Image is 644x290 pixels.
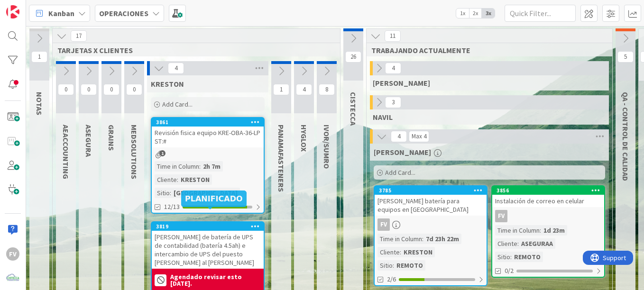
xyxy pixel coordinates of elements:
[299,125,309,152] span: HYGLOX
[374,147,431,157] span: FERNANDO
[400,247,401,257] span: :
[48,8,74,19] span: Kanban
[170,273,261,287] b: Agendado revisar esto [DATE].
[617,51,634,63] span: 5
[422,234,423,244] span: :
[510,252,512,262] span: :
[393,260,394,271] span: :
[385,63,401,74] span: 4
[185,194,243,203] h5: PLANIFICADO
[152,118,264,147] div: 3861Revisión fisica equipo KRE-OBA-36-LP ST:#
[621,92,630,181] span: QA - CONTROL DE CALIDAD
[391,131,407,142] span: 4
[35,92,44,115] span: NOTAS
[99,9,148,18] b: OPERACIONES
[412,134,426,139] div: Max 4
[505,266,514,276] span: 0/2
[385,97,401,108] span: 3
[170,188,171,198] span: :
[273,84,289,95] span: 1
[345,51,361,63] span: 26
[492,186,604,195] div: 3856
[385,168,415,177] span: Add Card...
[492,186,604,207] div: 3856Instalación de correo en celular
[155,188,170,198] div: Sitio
[84,125,93,157] span: ASEGURA
[178,174,212,185] div: KRESTON
[152,222,264,231] div: 3819
[152,118,264,127] div: 3861
[495,210,507,222] div: FV
[57,45,328,55] span: TARJETAS X CLIENTES
[152,231,264,269] div: [PERSON_NAME] de batería de UPS de contabilidad (batería 4.5ah) e intercambio de UPS del puesto [...
[377,218,390,231] div: FV
[6,272,19,285] img: avatar
[541,225,567,236] div: 1d 23m
[373,78,430,88] span: GABRIEL
[497,187,604,194] div: 3856
[375,186,487,216] div: 3785[PERSON_NAME] batería para equipos en [GEOGRAPHIC_DATA]
[171,188,240,198] div: [GEOGRAPHIC_DATA]
[375,218,487,231] div: FV
[492,210,604,222] div: FV
[469,9,482,18] span: 2x
[159,150,166,156] span: 1
[129,125,139,179] span: MEDSOLUTIONS
[168,63,184,74] span: 4
[156,223,264,230] div: 3819
[385,30,401,42] span: 11
[126,84,142,95] span: 0
[495,252,510,262] div: Sitio
[375,195,487,216] div: [PERSON_NAME] batería para equipos en [GEOGRAPHIC_DATA]
[201,161,223,172] div: 2h 7m
[162,100,193,109] span: Add Card...
[20,1,43,13] span: Support
[401,247,435,257] div: KRESTON
[495,225,540,236] div: Time in Column
[156,119,264,126] div: 3861
[164,202,180,212] span: 12/13
[456,9,469,18] span: 1x
[6,5,19,18] img: Visit kanbanzone.com
[373,112,393,122] span: NAVIL
[377,247,400,257] div: Cliente
[31,51,47,63] span: 1
[6,247,19,261] div: FV
[322,125,331,169] span: IVOR/SUMRO
[107,125,116,151] span: GRAINS
[61,125,71,179] span: AEACCOUNTING
[58,84,74,95] span: 0
[540,225,541,236] span: :
[151,79,184,89] span: KRESTON
[155,161,199,172] div: Time in Column
[512,252,543,262] div: REMOTO
[319,84,335,95] span: 8
[296,84,312,95] span: 4
[387,274,396,284] span: 2/6
[377,260,393,271] div: Sitio
[492,195,604,207] div: Instalación de correo en celular
[505,5,576,22] input: Quick Filter...
[199,161,201,172] span: :
[349,92,358,126] span: CISTECCA
[155,174,177,185] div: Cliente
[377,234,422,244] div: Time in Column
[482,9,495,18] span: 3x
[423,234,461,244] div: 7d 23h 22m
[379,187,487,194] div: 3785
[103,84,120,95] span: 0
[71,30,87,42] span: 17
[519,238,555,249] div: ASEGURAA
[177,174,178,185] span: :
[276,125,286,192] span: PANAMAFASTENERS
[81,84,97,95] span: 0
[495,238,517,249] div: Cliente
[152,222,264,269] div: 3819[PERSON_NAME] de batería de UPS de contabilidad (batería 4.5ah) e intercambio de UPS del pues...
[371,45,600,55] span: TRABAJANDO ACTUALMENTE
[517,238,519,249] span: :
[375,186,487,195] div: 3785
[394,260,425,271] div: REMOTO
[152,127,264,147] div: Revisión fisica equipo KRE-OBA-36-LP ST:#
